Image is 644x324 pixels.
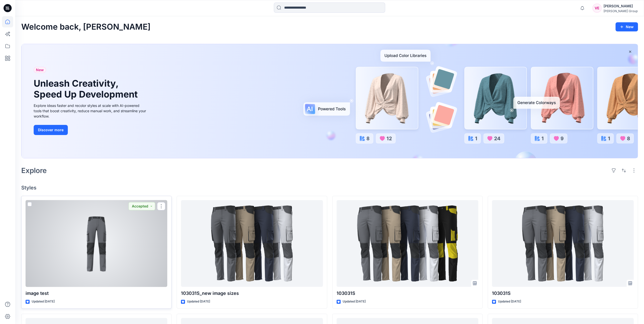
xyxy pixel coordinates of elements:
[34,78,140,100] h1: Unleash Creativity, Speed Up Development
[26,200,167,287] a: image test
[36,67,44,73] span: New
[187,299,210,304] p: Updated [DATE]
[181,290,323,297] p: 103031S_new image sizes
[337,290,478,297] p: 103031S
[492,200,634,287] a: 103031S
[21,185,638,191] h4: Styles
[32,299,55,304] p: Updated [DATE]
[592,4,601,13] div: VE
[492,290,634,297] p: 103031S
[21,166,47,175] h2: Explore
[604,3,638,9] div: [PERSON_NAME]
[498,299,521,304] p: Updated [DATE]
[34,103,148,119] div: Explore ideas faster and recolor styles at scale with AI-powered tools that boost creativity, red...
[343,299,366,304] p: Updated [DATE]
[26,290,167,297] p: image test
[34,125,148,135] a: Discover more
[337,200,478,287] a: 103031S
[615,22,638,31] button: New
[181,200,323,287] a: 103031S_new image sizes
[604,9,638,13] div: [PERSON_NAME] Group
[21,22,151,32] h2: Welcome back, [PERSON_NAME]
[34,125,68,135] button: Discover more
